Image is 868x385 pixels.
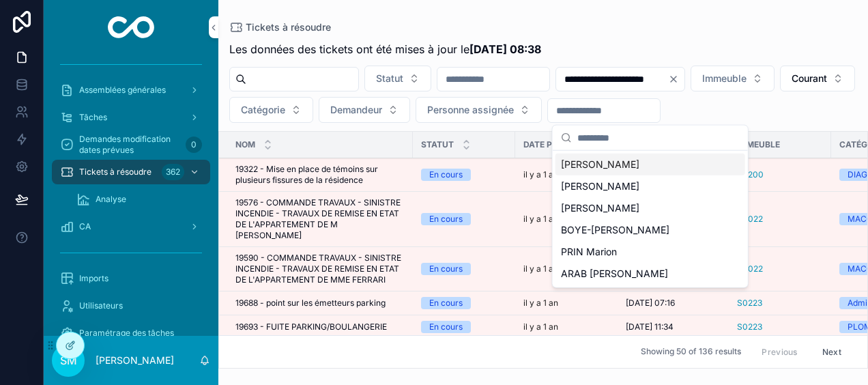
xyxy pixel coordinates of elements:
span: Statut [421,139,454,150]
p: [PERSON_NAME] [96,354,174,367]
div: scrollable content [44,55,218,336]
span: Paramétrage des tâches [79,328,174,339]
span: Personne assignée [427,103,514,117]
div: 362 [162,164,184,180]
p: il y a 1 an [523,322,558,332]
a: S0223 [737,298,762,309]
button: Select Button [364,66,431,91]
span: [PERSON_NAME] [561,158,639,171]
div: 0 [186,137,202,153]
span: Showing 50 of 136 results [641,347,741,358]
div: En cours [429,321,463,333]
button: Select Button [319,97,410,123]
span: 19576 - COMMANDE TRAVAUX - SINISTRE INCENDIE - TRAVAUX DE REMISE EN ETAT DE L'APPARTEMENT DE M [P... [235,197,405,241]
p: il y a 1 an [523,263,558,274]
p: il y a 1 an [523,298,558,309]
span: Assemblées générales [79,85,166,96]
span: PRIN Marion [561,245,617,259]
a: Tickets à résoudre [229,20,331,34]
p: il y a 1 an [523,169,558,180]
span: Utilisateurs [79,300,123,311]
a: S0022 [737,263,763,274]
a: Tickets à résoudre362 [52,160,210,184]
span: Date prévue [523,139,579,150]
span: [PERSON_NAME] [561,180,639,193]
button: Select Button [229,97,313,123]
img: App logo [108,16,155,38]
span: [DATE] 11:34 [626,322,674,332]
span: Imports [79,273,108,284]
span: Courant [792,72,827,85]
button: Select Button [416,97,542,123]
p: il y a 1 an [523,214,558,225]
a: Utilisateurs [52,294,210,318]
span: [DATE] 07:16 [626,298,675,309]
button: Select Button [691,66,775,91]
a: Demandes modification dates prévues0 [52,132,210,157]
div: En cours [429,297,463,309]
span: Catégorie [241,103,285,117]
div: Suggestions [553,151,748,287]
span: SM [60,352,77,369]
span: Les données des tickets ont été mises à jour le [229,41,541,57]
a: Assemblées générales [52,78,210,102]
span: Analyse [96,194,126,205]
span: Statut [376,72,403,85]
button: Next [813,341,851,362]
span: Tâches [79,112,107,123]
button: Select Button [780,66,855,91]
a: Tâches [52,105,210,130]
button: Clear [668,74,684,85]
span: Immeuble [737,139,780,150]
span: 19590 - COMMANDE TRAVAUX - SINISTRE INCENDIE - TRAVAUX DE REMISE EN ETAT DE L'APPARTEMENT DE MME ... [235,253,405,285]
span: Demandes modification dates prévues [79,134,180,156]
span: Immeuble [702,72,747,85]
span: CA [79,221,91,232]
a: Analyse [68,187,210,212]
div: En cours [429,169,463,181]
a: S0022 [737,214,763,225]
span: 19688 - point sur les émetteurs parking [235,298,386,309]
span: Tickets à résoudre [79,167,151,177]
span: BOYE-[PERSON_NAME] [561,223,669,237]
div: En cours [429,263,463,275]
div: En cours [429,213,463,225]
span: Tickets à résoudre [246,20,331,34]
a: S0200 [737,169,764,180]
span: 19322 - Mise en place de témoins sur plusieurs fissures de la résidence [235,164,405,186]
span: [PERSON_NAME] [561,201,639,215]
span: 19693 - FUITE PARKING/BOULANGERIE [235,322,387,332]
strong: [DATE] 08:38 [469,42,541,56]
span: Demandeur [330,103,382,117]
span: ARAB [PERSON_NAME] [561,267,668,281]
a: Paramétrage des tâches [52,321,210,345]
a: Imports [52,266,210,291]
a: CA [52,214,210,239]
span: Nom [235,139,255,150]
a: S0223 [737,322,762,332]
